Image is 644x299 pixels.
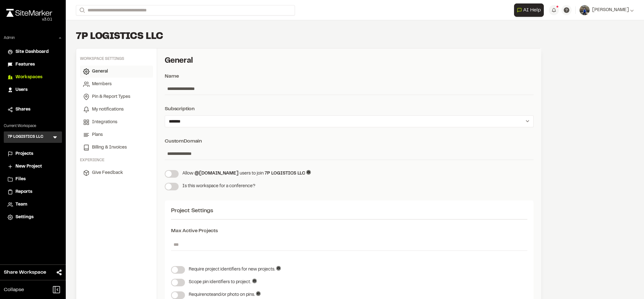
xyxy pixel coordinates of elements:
span: [PERSON_NAME] [592,7,629,14]
div: Subscription [165,105,534,113]
span: Settings [15,214,34,221]
span: Features [15,61,35,68]
span: Site Dashboard [15,48,49,55]
p: Admin [4,35,15,41]
a: Files [8,176,58,183]
div: Open AI Assistant [514,3,546,17]
span: My notifications [92,106,124,113]
a: Members [80,78,153,90]
a: Settings [8,214,58,221]
div: Require note and/or photo on pins. [189,291,255,299]
span: Reports [15,188,32,195]
a: Pin & Report Types [80,91,153,103]
a: Users [8,86,58,93]
span: Share Workspace [4,269,46,276]
a: New Project [8,163,58,170]
div: Is this workspace for a conference? [182,183,255,190]
a: Site Dashboard [8,48,58,55]
span: AI Help [523,6,541,14]
span: Workspaces [15,74,42,81]
a: Plans [80,129,153,141]
span: Plans [92,131,103,138]
a: Projects [8,150,58,157]
h3: 7P LOGISTICS LLC [8,134,43,140]
h2: General [165,56,534,66]
span: Integrations [92,119,117,126]
div: Name [165,73,534,80]
div: Allow users to join [182,170,305,178]
span: Members [92,81,112,88]
a: Give Feedback [80,167,153,179]
span: Give Feedback [92,169,123,176]
a: My notifications [80,104,153,116]
a: Integrations [80,116,153,128]
span: Pin & Report Types [92,93,130,100]
span: General [92,68,108,75]
img: User [580,5,590,15]
a: Billing & Invoices [80,142,153,154]
span: New Project [15,163,42,170]
div: Scope pin identifiers to project. [189,279,251,286]
span: Users [15,86,28,93]
div: Custom Domain [165,137,534,145]
p: Current Workspace [4,123,62,129]
img: rebrand.png [6,9,52,17]
div: Project Settings [171,207,527,215]
a: Features [8,61,58,68]
span: Files [15,176,26,183]
a: Team [8,201,58,208]
div: Experience [80,157,153,163]
span: Projects [15,150,33,157]
span: 7P LOGISTICS LLC [265,172,305,175]
span: Billing & Invoices [92,144,127,151]
span: Collapse [4,286,24,294]
span: Shares [15,106,30,113]
div: Oh geez...please don't... [6,17,52,22]
a: Workspaces [8,74,58,81]
h1: 7P LOGISTICS LLC [76,30,163,43]
a: Reports [8,188,58,195]
div: Max Active Projects [171,227,527,235]
a: Shares [8,106,58,113]
button: Open AI Assistant [514,3,544,17]
a: General [80,66,153,78]
span: Team [15,201,27,208]
div: Require project identifiers for new projects. [189,266,275,274]
div: Workspace settings [80,56,153,62]
button: [PERSON_NAME] [580,5,634,15]
button: Search [76,5,87,16]
span: @[DOMAIN_NAME] [194,172,240,175]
